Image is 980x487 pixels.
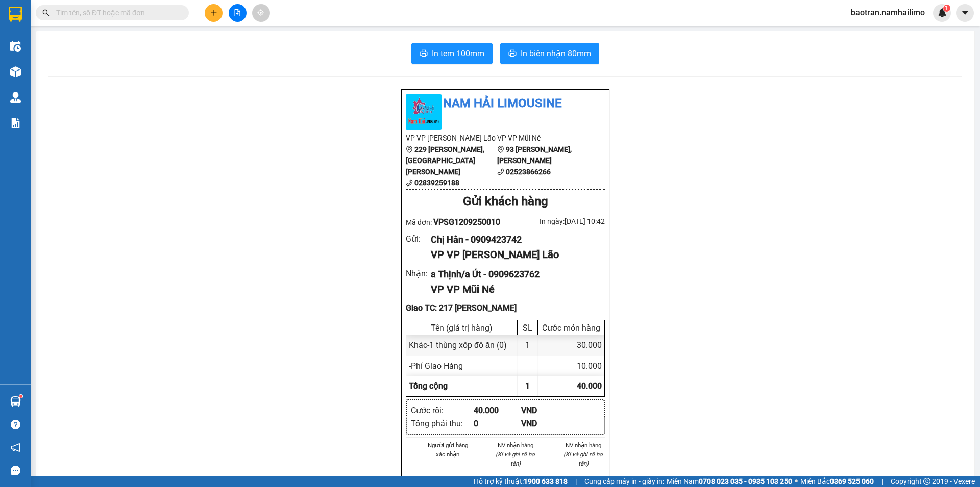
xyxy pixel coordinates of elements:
button: plus [205,4,223,22]
b: 229 [PERSON_NAME], [GEOGRAPHIC_DATA][PERSON_NAME] [406,145,484,176]
span: VPSG1209250010 [433,217,500,227]
span: question-circle [11,420,20,429]
b: 93 [PERSON_NAME], [PERSON_NAME] [497,145,572,165]
strong: 0708 023 035 - 0935 103 250 [699,477,792,485]
div: Giao TC: 217 [PERSON_NAME] [406,302,605,314]
div: a Thịnh/a Út - 0909623762 [431,267,597,282]
img: logo-vxr [9,7,22,22]
span: 40.000 [577,381,602,391]
span: 1 [945,5,948,12]
li: NV nhận hàng [561,440,605,450]
div: Gửi : [406,233,431,245]
span: file-add [234,9,241,16]
button: aim [252,4,270,22]
img: warehouse-icon [10,396,21,407]
img: warehouse-icon [10,66,21,77]
span: environment [406,146,413,153]
div: 40.000 [474,404,521,417]
span: | [575,476,577,487]
div: VP VP Mũi Né [431,282,597,297]
span: aim [257,9,264,16]
strong: 0369 525 060 [830,477,874,485]
span: phone [406,179,413,187]
button: printerIn biên nhận 80mm [500,43,599,64]
div: VND [521,417,569,430]
button: caret-down [956,4,974,22]
img: solution-icon [10,118,21,128]
span: - Phí Giao Hàng [409,361,463,371]
span: | [881,476,883,487]
img: logo.jpg [406,94,442,130]
li: VP VP Mũi Né [497,132,589,144]
span: ⚪️ [795,479,798,483]
span: copyright [923,478,930,485]
div: Gửi khách hàng [406,192,605,212]
div: Cước rồi : [411,404,474,417]
div: VND [521,404,569,417]
strong: 1900 633 818 [524,477,568,485]
span: baotran.namhailimo [843,6,933,19]
span: phone [497,168,504,175]
span: In tem 100mm [432,47,484,60]
span: printer [420,49,428,59]
span: Cung cấp máy in - giấy in: [584,476,664,487]
div: VP VP [PERSON_NAME] Lão [431,247,597,263]
span: Hỗ trợ kỹ thuật: [474,476,568,487]
span: Miền Bắc [800,476,874,487]
span: Miền Nam [667,476,792,487]
span: search [42,9,50,16]
li: Nam Hải Limousine [406,94,605,113]
span: plus [210,9,217,16]
input: Tìm tên, số ĐT hoặc mã đơn [56,7,177,18]
span: message [11,466,20,475]
span: printer [508,49,517,59]
li: Người gửi hàng xác nhận [426,440,470,459]
span: Khác - 1 thùng xốp đồ ăn (0) [409,340,507,350]
div: Tên (giá trị hàng) [409,323,514,333]
img: warehouse-icon [10,41,21,52]
span: In biên nhận 80mm [521,47,591,60]
button: printerIn tem 100mm [411,43,493,64]
li: NV nhận hàng [494,440,537,450]
span: environment [497,146,504,153]
i: (Kí và ghi rõ họ tên) [563,451,603,467]
div: Chị Hân - 0909423742 [431,233,597,247]
div: Mã đơn: [406,216,505,228]
div: 1 [518,335,538,355]
div: 10.000 [538,356,604,376]
b: 02839259188 [414,179,459,187]
img: warehouse-icon [10,92,21,103]
div: Nhận : [406,267,431,280]
li: VP VP [PERSON_NAME] Lão [406,132,497,144]
div: Tổng phải thu : [411,417,474,430]
i: (Kí và ghi rõ họ tên) [496,451,535,467]
button: file-add [229,4,247,22]
span: Tổng cộng [409,381,448,391]
span: 1 [525,381,530,391]
div: SL [520,323,535,333]
div: Cước món hàng [541,323,602,333]
sup: 1 [943,5,950,12]
img: icon-new-feature [938,8,947,17]
div: 0 [474,417,521,430]
span: notification [11,443,20,452]
sup: 1 [19,395,22,398]
div: In ngày: [DATE] 10:42 [505,216,605,227]
b: 02523866266 [506,168,551,176]
div: 30.000 [538,335,604,355]
span: caret-down [961,8,970,17]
